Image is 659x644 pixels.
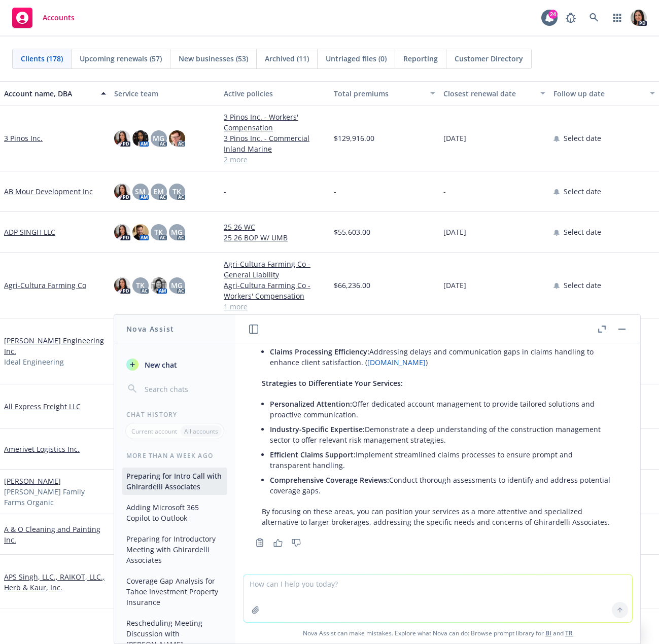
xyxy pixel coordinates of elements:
span: Accounts [43,14,75,22]
p: Conduct thorough assessments to identify and address potential coverage gaps. [270,475,614,496]
a: Switch app [607,8,628,28]
button: Service team [110,81,220,105]
span: MG [171,280,183,291]
a: Agri-Cultura Farming Co [4,280,86,291]
p: By focusing on these areas, you can position your services as a more attentive and specialized al... [262,506,614,527]
a: 25 26 BOP W/ UMB [224,232,326,243]
button: Total premiums [330,81,440,105]
p: Addressing delays and communication gaps in claims handling to enhance client satisfaction. ( ) [270,346,614,368]
a: Search [584,8,604,28]
span: Select date [564,280,601,291]
span: $66,236.00 [334,280,370,291]
span: Customer Directory [455,53,523,64]
p: Demonstrate a deep understanding of the construction management sector to offer relevant risk man... [270,424,614,445]
span: New businesses (53) [179,53,248,64]
img: photo [132,224,149,240]
img: photo [132,130,149,147]
span: Ideal Engineering [4,356,64,367]
a: [PERSON_NAME] Engineering Inc. [4,335,106,356]
span: - [224,186,226,197]
a: BI [545,629,551,637]
span: Comprehensive Coverage Reviews: [270,475,389,485]
a: ADP SINGH LLC [4,227,55,237]
div: Total premiums [334,88,425,99]
img: photo [114,130,130,147]
a: 3 Pinos Inc. - Workers' Compensation [224,112,326,133]
a: 3 Pinos Inc. - Commercial Inland Marine [224,133,326,154]
span: Select date [564,227,601,237]
div: Active policies [224,88,326,99]
button: Adding Microsoft 365 Copilot to Outlook [122,499,227,526]
a: 25 26 WC [224,222,326,232]
span: Industry-Specific Expertise: [270,424,365,434]
a: TR [565,629,573,637]
button: Thumbs down [288,535,304,550]
span: Archived (11) [265,53,309,64]
div: Closest renewal date [443,88,534,99]
a: 2 more [224,154,326,165]
div: More than a week ago [114,451,235,460]
span: Upcoming renewals (57) [80,53,162,64]
span: TK [136,280,145,291]
span: [DATE] [443,133,466,144]
span: Efficient Claims Support: [270,450,356,459]
img: photo [631,10,647,26]
h1: Nova Assist [126,324,174,334]
span: SM [135,186,146,197]
button: Closest renewal date [439,81,549,105]
a: APS Singh, LLC., RAIKOT, LLC., Herb & Kaur, Inc. [4,571,106,593]
img: photo [169,130,185,147]
span: [DATE] [443,227,466,237]
img: photo [151,277,167,294]
span: Clients (178) [21,53,63,64]
a: Accounts [8,4,79,32]
span: $55,603.00 [334,227,370,237]
a: Agri-Cultura Farming Co - Workers' Compensation [224,280,326,301]
span: MG [171,227,183,237]
svg: Copy to clipboard [255,538,264,547]
span: [DATE] [443,280,466,291]
img: photo [114,224,130,240]
span: TK [172,186,181,197]
div: Account name, DBA [4,88,95,99]
span: [PERSON_NAME] Family Farms Organic [4,486,106,508]
span: $129,916.00 [334,133,374,144]
button: Preparing for Introductory Meeting with Ghirardelli Associates [122,530,227,568]
span: Reporting [403,53,438,64]
a: All Express Freight LLC [4,401,81,412]
span: Untriaged files (0) [326,53,387,64]
a: 1 more [224,301,326,312]
div: Follow up date [553,88,644,99]
button: New chat [122,355,227,374]
span: Nova Assist can make mistakes. Explore what Nova can do: Browse prompt library for and [239,623,636,643]
span: Claims Processing Efficiency: [270,347,369,356]
p: Implement streamlined claims processes to ensure prompt and transparent handling. [270,449,614,471]
a: 3 Pinos Inc. [4,133,43,144]
span: EM [153,186,164,197]
a: [PERSON_NAME] [4,476,61,486]
a: Amerivet Logistics Inc. [4,444,80,454]
a: Agri-Cultura Farming Co - General Liability [224,259,326,280]
span: New chat [143,360,177,370]
span: - [443,186,446,197]
span: Select date [564,186,601,197]
img: photo [114,277,130,294]
p: Current account [131,427,177,436]
a: [DOMAIN_NAME] [367,357,426,367]
div: 24 [548,10,558,19]
p: All accounts [184,427,218,436]
span: TK [154,227,163,237]
span: - [334,186,336,197]
div: Chat History [114,410,235,419]
button: Coverage Gap Analysis for Tahoe Investment Property Insurance [122,573,227,611]
p: Offer dedicated account management to provide tailored solutions and proactive communication. [270,399,614,420]
span: Strategies to Differentiate Your Services: [262,378,403,388]
a: A & O Cleaning and Painting Inc. [4,524,106,545]
span: MG [153,133,164,144]
span: Select date [564,133,601,144]
span: Personalized Attention: [270,399,352,409]
button: Active policies [220,81,330,105]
